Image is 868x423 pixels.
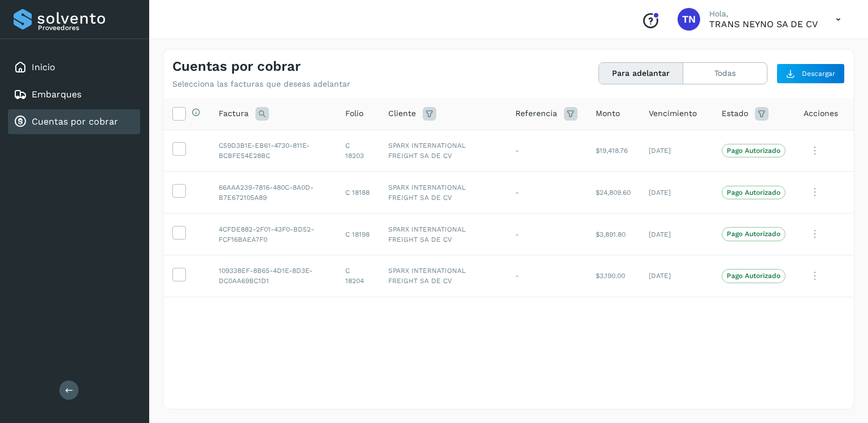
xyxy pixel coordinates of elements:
[722,108,748,119] span: Estado
[587,213,640,255] td: $3,891.80
[587,172,640,213] td: $24,809.60
[336,255,380,297] td: C 18204
[683,63,767,84] button: Todas
[515,108,557,119] span: Referencia
[210,130,336,172] td: C59D3B1E-EB61-4730-811E-BCBFE54E28BC
[172,79,350,89] p: Selecciona las facturas que deseas adelantar
[802,69,835,79] span: Descargar
[640,213,713,255] td: [DATE]
[336,130,380,172] td: C 18203
[32,62,55,72] a: Inicio
[596,108,620,119] span: Monto
[709,9,818,19] p: Hola,
[599,63,683,84] button: Para adelantar
[506,213,587,255] td: -
[32,89,81,100] a: Embarques
[379,130,506,172] td: SPARX INTERNATIONAL FREIGHT SA DE CV
[506,255,587,297] td: -
[506,130,587,172] td: -
[8,55,140,80] div: Inicio
[8,109,140,134] div: Cuentas por cobrar
[640,172,713,213] td: [DATE]
[219,108,249,119] span: Factura
[506,172,587,213] td: -
[210,172,336,213] td: 66AAA239-7816-480C-8A0D-B7E672105A89
[727,147,780,155] p: Pago Autorizado
[379,255,506,297] td: SPARX INTERNATIONAL FREIGHT SA DE CV
[210,213,336,255] td: 4CFDE882-2F01-43F0-BD52-FCF16BAEA7F0
[587,130,640,172] td: $19,418.76
[210,255,336,297] td: 109338EF-8B65-4D1E-8D3E-DC0AA69BC1D1
[38,24,136,32] p: Proveedores
[640,255,713,297] td: [DATE]
[727,189,780,196] p: Pago Autorizado
[649,108,697,119] span: Vencimiento
[8,82,140,107] div: Embarques
[379,213,506,255] td: SPARX INTERNATIONAL FREIGHT SA DE CV
[336,172,380,213] td: C 18188
[345,108,363,119] span: Folio
[587,255,640,297] td: $3,190.00
[172,58,301,75] h4: Cuentas por cobrar
[379,172,506,213] td: SPARX INTERNATIONAL FREIGHT SA DE CV
[727,230,780,238] p: Pago Autorizado
[727,272,780,280] p: Pago Autorizado
[32,116,118,127] a: Cuentas por cobrar
[709,19,818,29] p: TRANS NEYNO SA DE CV
[804,108,838,119] span: Acciones
[776,63,845,84] button: Descargar
[388,108,416,119] span: Cliente
[336,213,380,255] td: C 18198
[640,130,713,172] td: [DATE]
